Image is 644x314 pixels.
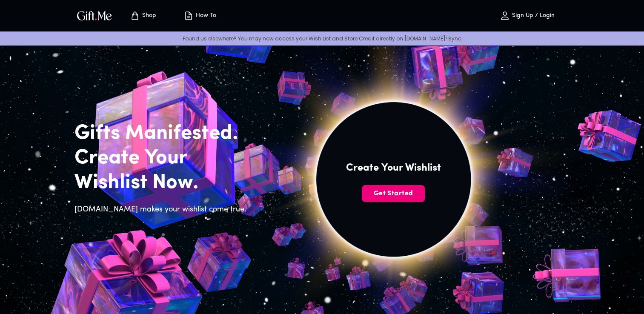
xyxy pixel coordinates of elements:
[346,161,441,175] h4: Create Your Wishlist
[177,2,223,29] button: How To
[448,35,461,42] a: Sync
[120,2,166,29] button: Store page
[140,12,156,20] p: Shop
[194,12,216,20] p: How To
[74,121,252,146] h2: Gifts Manifested.
[74,11,114,21] button: GiftMe Logo
[485,2,570,29] button: Sign Up / Login
[75,9,114,22] img: GiftMe Logo
[74,146,252,171] h2: Create Your
[362,185,425,202] button: Get Started
[510,12,555,20] p: Sign Up / Login
[362,189,425,198] span: Get Started
[183,11,194,21] img: how-to.svg
[7,35,637,42] p: Found us elsewhere? You may now access your Wish List and Store Credit directly on [DOMAIN_NAME]!
[74,204,252,216] h6: [DOMAIN_NAME] makes your wishlist come true.
[74,171,252,195] h2: Wishlist Now.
